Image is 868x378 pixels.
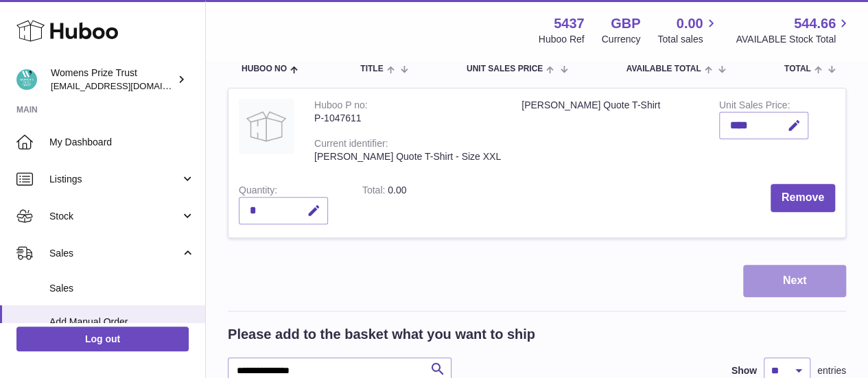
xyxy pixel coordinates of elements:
td: [PERSON_NAME] Quote T-Shirt [511,88,709,174]
img: info@womensprizeforfiction.co.uk [16,69,37,90]
div: Current identifier [314,138,388,152]
strong: GBP [611,14,640,33]
img: Agatha Christie Quote T-Shirt [239,99,294,154]
div: Currency [602,33,641,46]
span: Sales [49,282,195,295]
button: Remove [771,184,835,212]
span: Add Manual Order [49,316,195,329]
span: Unit Sales Price [467,64,543,73]
span: Total [784,64,811,73]
div: Womens Prize Trust [51,67,174,93]
div: Huboo Ref [539,33,585,46]
span: 0.00 [677,14,703,33]
span: Sales [49,247,180,260]
div: Huboo P no [314,99,368,114]
span: Listings [49,173,180,186]
span: Title [360,64,383,73]
span: Huboo no [242,64,287,73]
a: Log out [16,327,189,351]
span: AVAILABLE Stock Total [736,33,852,46]
span: My Dashboard [49,136,195,149]
strong: 5437 [554,14,585,33]
label: Show [731,364,757,377]
a: 0.00 Total sales [657,14,718,46]
span: 0.00 [388,185,406,196]
div: P-1047611 [314,112,501,125]
span: 544.66 [794,14,836,33]
h2: Please add to the basket what you want to ship [228,325,535,344]
label: Quantity [239,185,277,199]
div: [PERSON_NAME] Quote T-Shirt - Size XXL [314,150,501,163]
button: Next [743,265,846,297]
label: Unit Sales Price [719,99,790,114]
a: 544.66 AVAILABLE Stock Total [736,14,852,46]
span: AVAILABLE Total [626,64,701,73]
span: entries [817,364,846,377]
span: Stock [49,210,180,223]
span: [EMAIL_ADDRESS][DOMAIN_NAME] [51,80,202,91]
label: Total [362,185,388,199]
span: Total sales [657,33,718,46]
